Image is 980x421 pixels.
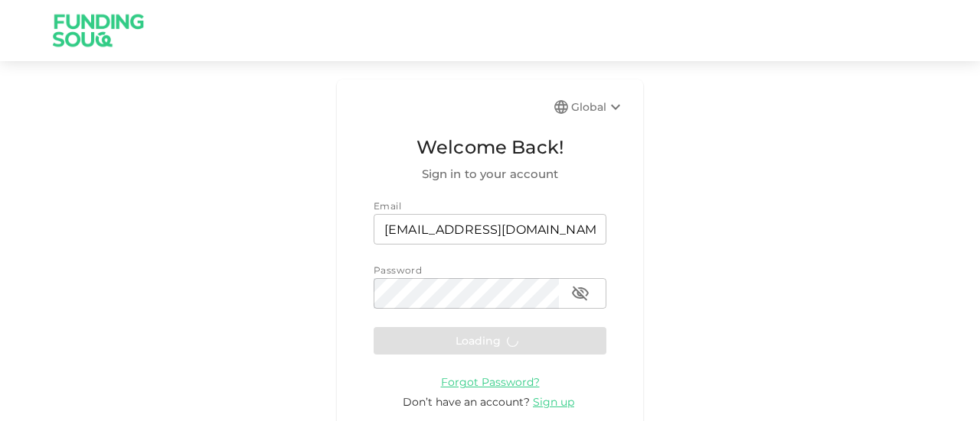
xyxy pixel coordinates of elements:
[441,374,540,389] a: Forgot Password?
[441,375,540,389] span: Forgot Password?
[374,200,401,212] span: Email
[403,395,530,409] span: Don’t have an account?
[374,165,606,183] span: Sign in to your account
[533,395,574,409] span: Sign up
[571,98,625,116] div: Global
[374,133,606,162] span: Welcome Back!
[374,214,606,245] input: email
[374,264,422,276] span: Password
[374,278,559,309] input: password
